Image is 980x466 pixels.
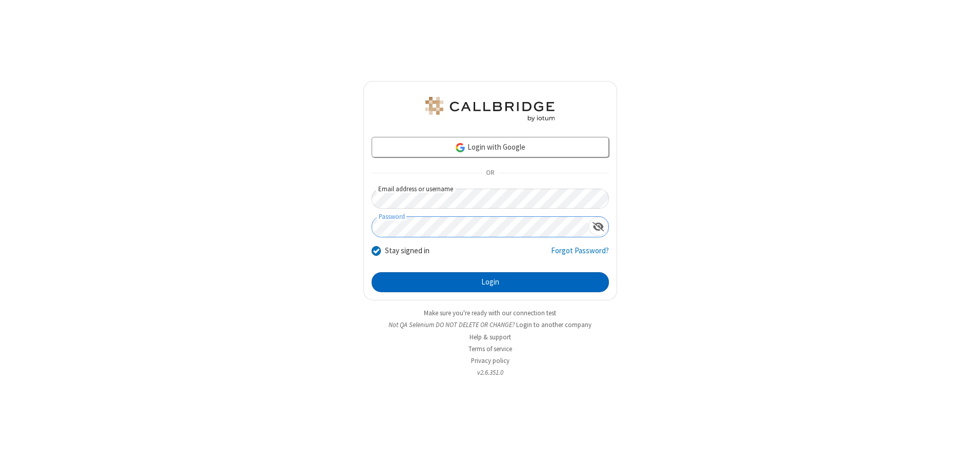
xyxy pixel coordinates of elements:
input: Password [372,217,588,237]
a: Terms of service [468,345,512,353]
a: Make sure you're ready with our connection test [424,309,556,317]
div: Show password [588,217,608,236]
li: Not QA Selenium DO NOT DELETE OR CHANGE? [363,320,617,330]
input: Email address or username [372,189,609,209]
li: v2.6.351.0 [363,368,617,377]
img: google-icon.png [455,142,466,153]
label: Stay signed in [385,245,430,257]
a: Forgot Password? [551,245,609,265]
button: Login [372,272,609,293]
a: Help & support [469,333,511,341]
button: Login to another company [516,320,591,330]
span: OR [482,166,498,180]
a: Privacy policy [471,356,509,365]
img: QA Selenium DO NOT DELETE OR CHANGE [423,97,557,121]
a: Login with Google [372,137,609,157]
